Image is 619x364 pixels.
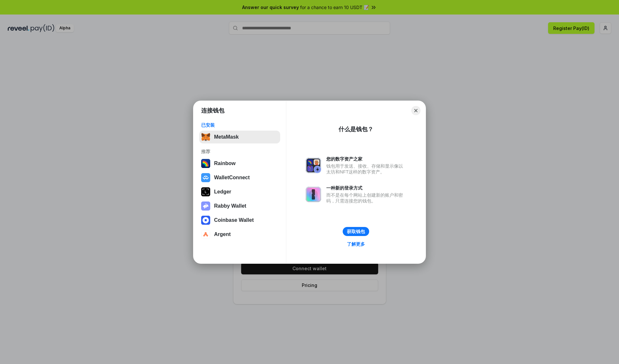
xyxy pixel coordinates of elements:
[214,161,236,166] div: Rainbow
[201,122,278,128] div: 已安装
[326,163,406,175] div: 钱包用于发送、接收、存储和显示像以太坊和NFT这样的数字资产。
[214,203,246,209] div: Rabby Wallet
[326,156,406,162] div: 您的数字资产之家
[326,192,406,204] div: 而不是在每个网站上创建新的账户和密码，只需连接您的钱包。
[201,216,210,225] img: svg+xml,%3Csvg%20width%3D%2228%22%20height%3D%2228%22%20viewBox%3D%220%200%2028%2028%22%20fill%3D...
[214,134,239,140] div: MetaMask
[199,228,280,241] button: Argent
[306,187,321,202] img: svg+xml,%3Csvg%20xmlns%3D%22http%3A%2F%2Fwww.w3.org%2F2000%2Fsvg%22%20fill%3D%22none%22%20viewBox...
[201,133,210,142] img: svg+xml,%3Csvg%20fill%3D%22none%22%20height%3D%2233%22%20viewBox%3D%220%200%2035%2033%22%20width%...
[306,158,321,173] img: svg+xml,%3Csvg%20xmlns%3D%22http%3A%2F%2Fwww.w3.org%2F2000%2Fsvg%22%20fill%3D%22none%22%20viewBox...
[201,230,210,239] img: svg+xml,%3Csvg%20width%3D%2228%22%20height%3D%2228%22%20viewBox%3D%220%200%2028%2028%22%20fill%3D...
[201,187,210,196] img: svg+xml,%3Csvg%20xmlns%3D%22http%3A%2F%2Fwww.w3.org%2F2000%2Fsvg%22%20width%3D%2228%22%20height%3...
[201,149,278,154] div: 推荐
[199,131,280,143] button: MetaMask
[199,185,280,198] button: Ledger
[343,227,369,236] button: 获取钱包
[347,241,365,247] div: 了解更多
[326,185,406,191] div: 一种新的登录方式
[214,231,231,237] div: Argent
[347,229,365,234] div: 获取钱包
[201,159,210,168] img: svg+xml,%3Csvg%20width%3D%22120%22%20height%3D%22120%22%20viewBox%3D%220%200%20120%20120%22%20fil...
[411,106,420,115] button: Close
[199,200,280,212] button: Rabby Wallet
[199,171,280,184] button: WalletConnect
[199,157,280,170] button: Rainbow
[214,189,231,195] div: Ledger
[199,214,280,227] button: Coinbase Wallet
[201,107,224,114] h1: 连接钱包
[201,173,210,182] img: svg+xml,%3Csvg%20width%3D%2228%22%20height%3D%2228%22%20viewBox%3D%220%200%2028%2028%22%20fill%3D...
[214,217,254,223] div: Coinbase Wallet
[214,175,250,181] div: WalletConnect
[201,202,210,211] img: svg+xml,%3Csvg%20xmlns%3D%22http%3A%2F%2Fwww.w3.org%2F2000%2Fsvg%22%20fill%3D%22none%22%20viewBox...
[339,125,373,133] div: 什么是钱包？
[343,240,369,248] a: 了解更多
